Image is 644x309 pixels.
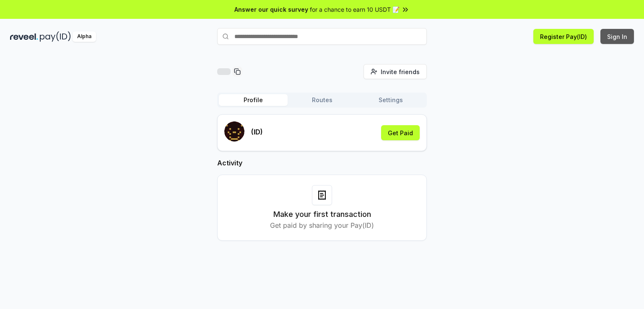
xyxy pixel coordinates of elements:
[533,29,594,44] button: Register Pay(ID)
[40,31,71,42] img: pay_id
[10,31,38,42] img: reveel_dark
[73,31,96,42] div: Alpha
[364,64,427,79] button: Invite friends
[273,209,371,220] h3: Make your first transaction
[600,29,634,44] button: Sign In
[288,94,356,106] button: Routes
[381,125,420,140] button: Get Paid
[219,94,288,106] button: Profile
[381,67,420,76] span: Invite friends
[310,5,400,14] span: for a chance to earn 10 USDT 📝
[234,5,308,14] span: Answer our quick survey
[356,94,425,106] button: Settings
[270,220,374,230] p: Get paid by sharing your Pay(ID)
[217,158,427,168] h2: Activity
[251,127,263,137] p: (ID)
